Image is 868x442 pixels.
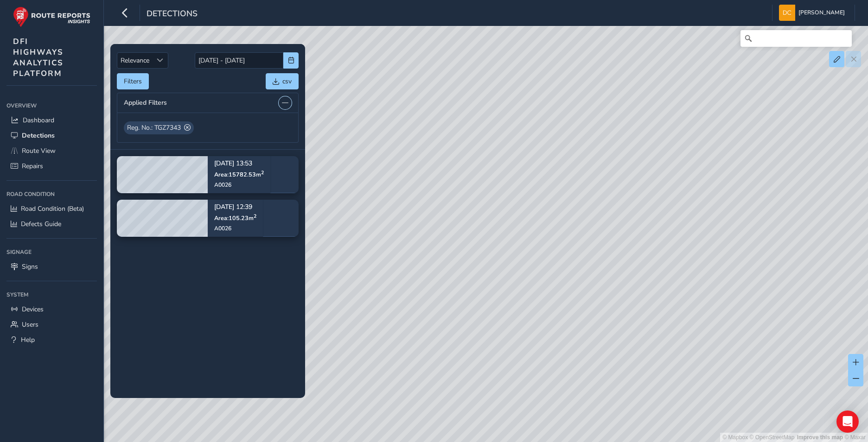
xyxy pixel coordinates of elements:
span: Detections [147,8,198,21]
span: Devices [22,305,44,314]
span: Area: 105.23 m [214,214,256,222]
a: Detections [6,128,97,143]
span: Repairs [22,162,43,170]
a: Signs [6,259,97,274]
div: System [6,288,97,302]
div: A0026 [214,225,256,232]
sup: 2 [261,169,264,176]
span: Defects Guide [21,220,61,228]
button: csv [266,73,299,89]
span: Relevance [117,53,153,68]
p: [DATE] 12:39 [214,204,256,211]
span: Dashboard [23,116,54,125]
a: Route View [6,143,97,158]
button: Filters [117,73,149,89]
a: Users [6,317,97,332]
div: Overview [6,99,97,113]
button: [PERSON_NAME] [779,5,848,21]
span: Route View [22,146,56,155]
span: Users [22,320,38,329]
span: csv [282,77,292,86]
span: Area: 15782.53 m [214,170,264,178]
span: [PERSON_NAME] [798,5,845,21]
a: Help [6,332,97,347]
div: Open Intercom Messenger [836,410,859,433]
div: Road Condition [6,187,97,201]
img: diamond-layout [779,5,795,21]
span: DFI HIGHWAYS ANALYTICS PLATFORM [13,36,64,79]
div: A0026 [214,181,264,189]
a: Repairs [6,158,97,174]
span: Road Condition (Beta) [21,204,84,213]
a: Dashboard [6,113,97,128]
div: Signage [6,245,97,259]
span: Applied Filters [124,100,167,106]
span: Reg. No.: TGZ7343 [127,123,181,133]
span: Detections [22,131,55,140]
input: Search [740,30,852,47]
a: Defects Guide [6,216,97,232]
div: Sort by Date [153,53,168,68]
img: rr logo [13,6,90,27]
a: Devices [6,302,97,317]
p: [DATE] 13:53 [214,161,264,167]
a: Road Condition (Beta) [6,201,97,216]
span: Help [21,335,35,344]
sup: 2 [254,213,256,220]
span: Signs [22,262,38,271]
